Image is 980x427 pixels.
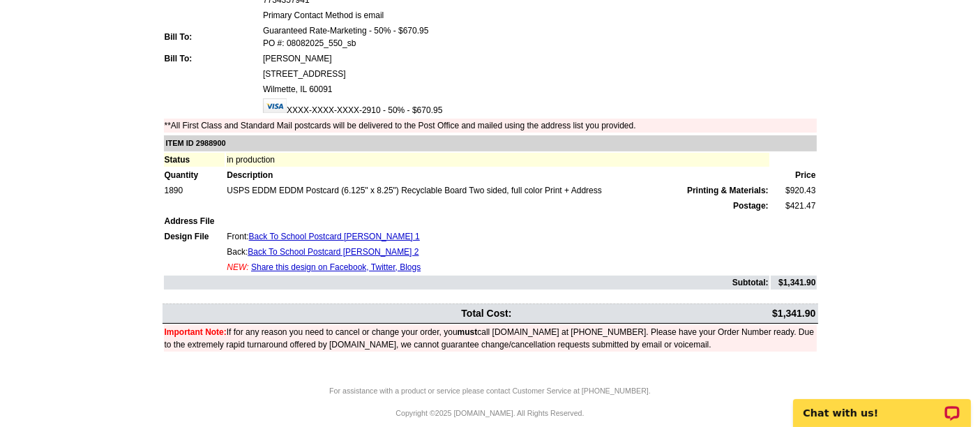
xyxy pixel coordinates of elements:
[771,276,817,290] td: $1,341.90
[262,98,817,117] td: XXXX-XXXX-XXXX-2910 - 50% - $670.95
[164,52,261,66] td: Bill To:
[687,184,769,197] span: Printing & Materials:
[164,135,817,151] td: ITEM ID 2988900
[251,262,421,272] a: Share this design on Facebook, Twitter, Blogs
[784,383,980,427] iframe: LiveChat chat widget
[165,327,227,337] font: Important Note:
[249,232,420,241] a: Back To School Postcard [PERSON_NAME] 1
[771,183,817,197] td: $920.43
[164,168,225,182] td: Quantity
[248,247,419,257] a: Back To School Postcard [PERSON_NAME] 2
[262,67,817,81] td: [STREET_ADDRESS]
[262,8,817,22] td: Primary Contact Method is email
[226,183,769,197] td: USPS EDDM EDDM Postcard (6.125" x 8.25") Recyclable Board Two sided, full color Print + Address
[262,82,817,96] td: Wilmette, IL 60091
[733,201,769,211] strong: Postage:
[164,230,225,244] td: Design File
[164,119,817,133] td: **All First Class and Standard Mail postcards will be delivered to the Post Office and mailed usi...
[164,183,225,197] td: 1890
[226,168,769,182] td: Description
[226,153,769,167] td: in production
[263,98,287,113] img: visa.gif
[458,327,478,337] b: must
[262,52,817,66] td: [PERSON_NAME]
[164,276,769,290] td: Subtotal:
[164,24,261,50] td: Bill To:
[164,153,225,167] td: Status
[262,24,817,50] td: Guaranteed Rate-Marketing - 50% - $670.95 PO #: 08082025_550_sb
[771,199,817,213] td: $421.47
[226,230,769,244] td: Front:
[164,214,225,228] td: Address File
[226,245,769,259] td: Back:
[227,262,248,272] span: NEW:
[771,168,817,182] td: Price
[164,306,513,322] td: Total Cost:
[164,325,817,352] td: If for any reason you need to cancel or change your order, you call [DOMAIN_NAME] at [PHONE_NUMBE...
[514,306,817,322] td: $1,341.90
